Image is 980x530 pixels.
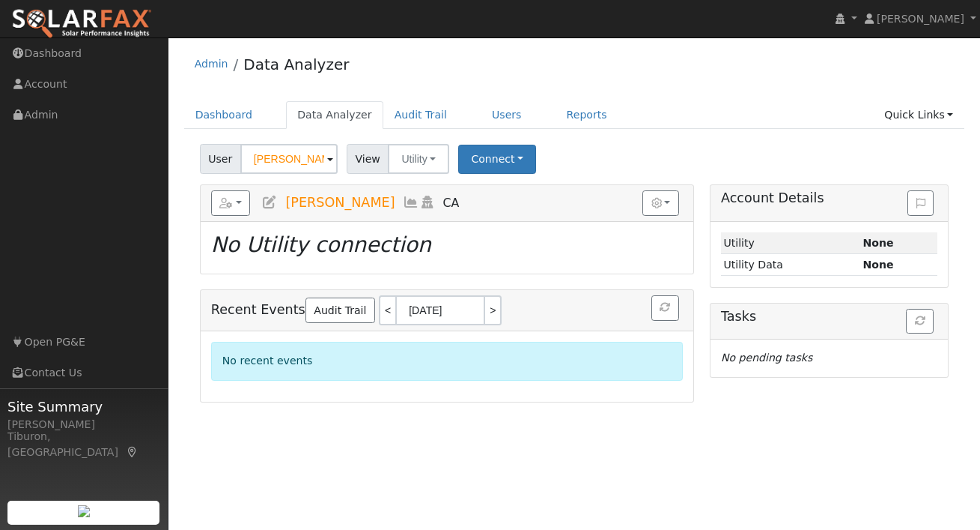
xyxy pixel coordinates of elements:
a: Data Analyzer [243,55,349,73]
img: SolarFax [11,8,152,40]
a: Map [126,446,139,458]
h5: Recent Events [211,295,683,325]
span: CA [443,196,460,210]
a: Multi-Series Graph [403,195,419,210]
input: Select a User [240,144,338,174]
h5: Tasks [721,309,937,325]
td: Utility [721,232,860,254]
h5: Account Details [721,190,937,206]
span: View [347,144,389,174]
div: [PERSON_NAME] [7,417,160,433]
a: Audit Trail [383,101,458,129]
a: Reports [556,101,618,129]
button: Issue History [907,190,934,216]
span: Site Summary [7,397,160,417]
a: Edit User (32103) [261,195,278,210]
a: > [485,295,502,325]
span: [PERSON_NAME] [877,13,964,25]
button: Utility [388,144,449,174]
a: Quick Links [873,101,964,129]
div: Tiburon, [GEOGRAPHIC_DATA] [7,429,160,460]
a: Data Analyzer [286,101,383,129]
button: Refresh [906,309,934,334]
strong: None [862,259,893,271]
a: Users [481,101,533,129]
strong: ID: null, authorized: None [862,237,893,249]
td: Utility Data [721,254,860,276]
a: Admin [195,58,228,70]
a: Audit Trail [305,298,375,323]
span: User [200,144,241,174]
a: Dashboard [184,101,264,129]
a: Login As (last Never) [419,195,436,210]
div: No recent events [211,342,683,380]
a: < [379,295,395,325]
button: Connect [458,145,536,174]
i: No Utility connection [211,232,431,257]
img: retrieve [78,505,90,517]
span: [PERSON_NAME] [285,195,395,210]
button: Refresh [651,295,679,321]
i: No pending tasks [721,352,812,364]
